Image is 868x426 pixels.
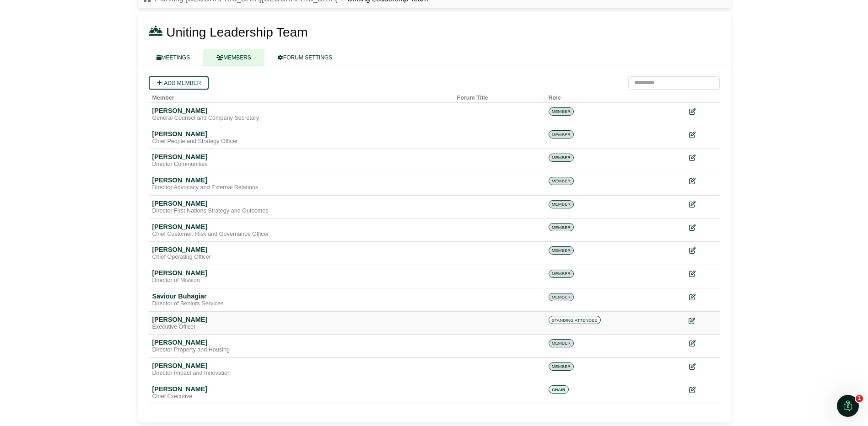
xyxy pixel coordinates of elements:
div: Edit [689,315,716,326]
div: Edit [689,153,716,163]
a: FORUM SETTINGS [264,49,345,65]
div: Edit [689,245,716,256]
div: Saviour Buhagiar [152,292,450,300]
div: Executive Officer [152,324,450,331]
div: [PERSON_NAME] [152,245,450,254]
div: Director of Seniors Services [152,300,450,308]
th: Forum Title [453,90,545,103]
div: [PERSON_NAME] [152,199,450,208]
span: MEMBER [549,154,574,162]
span: STANDING ATTENDEE [549,316,601,324]
div: [PERSON_NAME] [152,106,450,115]
span: 1 [856,395,863,402]
div: Chief Customer, Risk and Governance Officer [152,231,450,238]
div: Director of Mission [152,277,450,284]
div: Chief Operating Officer [152,254,450,261]
div: Chief People and Strategy Officer [152,138,450,145]
div: [PERSON_NAME] [152,176,450,184]
div: Edit [689,362,716,372]
div: Edit [689,106,716,117]
div: Edit [689,269,716,279]
span: CHAIR [549,385,569,394]
div: Director First Nations Strategy and Outcomes [152,208,450,215]
div: Edit [689,130,716,140]
div: [PERSON_NAME] [152,338,450,346]
div: Director Communities [152,161,450,168]
div: [PERSON_NAME] [152,130,450,138]
th: Member [149,90,453,103]
span: MEMBER [549,246,574,255]
div: [PERSON_NAME] [152,153,450,161]
div: Edit [689,199,716,210]
span: MEMBER [549,223,574,231]
div: Edit [689,223,716,233]
span: Uniting Leadership Team [166,25,307,39]
th: Role [545,90,685,103]
div: [PERSON_NAME] [152,385,450,393]
a: Add member [149,76,209,90]
div: Edit [689,176,716,186]
iframe: Intercom live chat [837,395,859,417]
span: MEMBER [549,339,574,347]
span: MEMBER [549,177,574,185]
span: MEMBER [549,362,574,371]
span: MEMBER [549,107,574,116]
div: Edit [689,292,716,303]
div: Director Property and Housing [152,346,450,354]
div: Director Advocacy and External Relations [152,184,450,192]
div: [PERSON_NAME] [152,362,450,370]
span: MEMBER [549,200,574,208]
div: [PERSON_NAME] [152,315,450,324]
a: MEETINGS [143,49,204,65]
div: Director Impact and Innovation [152,370,450,377]
div: Edit [689,338,716,349]
span: MEMBER [549,293,574,301]
div: Chief Executive [152,393,450,400]
div: [PERSON_NAME] [152,223,450,231]
span: MEMBER [549,130,574,138]
a: MEMBERS [203,49,264,65]
span: MEMBER [549,270,574,278]
div: General Counsel and Company Secretary [152,115,450,122]
div: Edit [689,385,716,395]
div: [PERSON_NAME] [152,269,450,277]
